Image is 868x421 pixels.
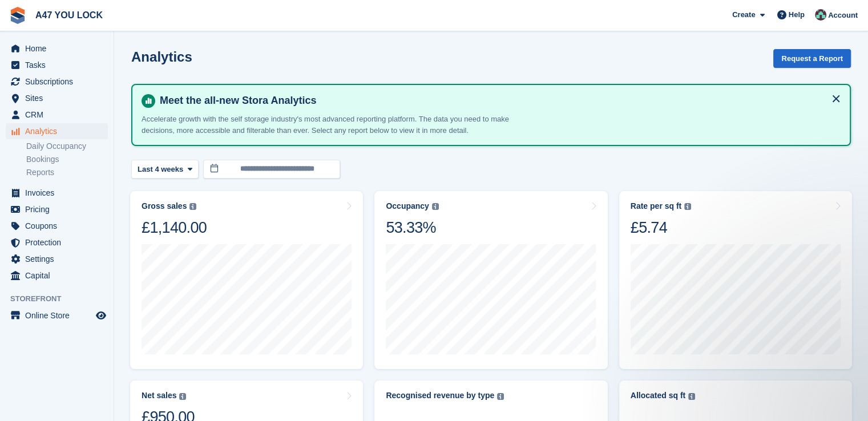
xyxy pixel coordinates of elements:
[432,203,439,210] img: icon-info-grey-7440780725fd019a000dd9b08b2336e03edf1995a4989e88bcd33f0948082b44.svg
[9,7,26,24] img: stora-icon-8386f47178a22dfd0bd8f6a31ec36ba5ce8667c1dd55bd0f319d3a0aa187defe.svg
[142,201,187,211] div: Gross sales
[94,309,108,322] a: Preview store
[773,49,851,68] button: Request a Report
[386,391,494,400] div: Recognised revenue by type
[732,9,755,21] span: Create
[25,185,94,201] span: Invoices
[828,10,858,21] span: Account
[815,9,826,21] img: Lisa Alston
[789,9,805,21] span: Help
[179,393,186,400] img: icon-info-grey-7440780725fd019a000dd9b08b2336e03edf1995a4989e88bcd33f0948082b44.svg
[25,201,94,217] span: Pricing
[142,391,176,400] div: Net sales
[6,234,108,250] a: menu
[631,218,691,237] div: £5.74
[6,57,108,73] a: menu
[684,203,691,210] img: icon-info-grey-7440780725fd019a000dd9b08b2336e03edf1995a4989e88bcd33f0948082b44.svg
[26,167,108,178] a: Reports
[31,6,107,25] a: A47 YOU LOCK
[6,307,108,323] a: menu
[25,74,94,90] span: Subscriptions
[6,107,108,123] a: menu
[25,123,94,139] span: Analytics
[6,218,108,234] a: menu
[155,94,841,107] h4: Meet the all-new Stora Analytics
[6,201,108,217] a: menu
[142,218,207,237] div: £1,140.00
[6,41,108,56] a: menu
[25,307,94,323] span: Online Store
[386,218,438,237] div: 53.33%
[131,49,192,64] h2: Analytics
[25,41,94,56] span: Home
[142,114,541,136] p: Accelerate growth with the self storage industry's most advanced reporting platform. The data you...
[6,123,108,139] a: menu
[6,268,108,284] a: menu
[25,107,94,123] span: CRM
[25,57,94,73] span: Tasks
[25,90,94,106] span: Sites
[6,251,108,267] a: menu
[131,160,199,179] button: Last 4 weeks
[497,393,504,400] img: icon-info-grey-7440780725fd019a000dd9b08b2336e03edf1995a4989e88bcd33f0948082b44.svg
[25,218,94,234] span: Coupons
[386,201,429,211] div: Occupancy
[6,90,108,106] a: menu
[631,201,681,211] div: Rate per sq ft
[26,154,108,165] a: Bookings
[6,185,108,201] a: menu
[138,164,183,175] span: Last 4 weeks
[25,251,94,267] span: Settings
[631,391,685,400] div: Allocated sq ft
[189,203,196,210] img: icon-info-grey-7440780725fd019a000dd9b08b2336e03edf1995a4989e88bcd33f0948082b44.svg
[25,234,94,250] span: Protection
[25,268,94,284] span: Capital
[10,293,114,305] span: Storefront
[688,393,695,400] img: icon-info-grey-7440780725fd019a000dd9b08b2336e03edf1995a4989e88bcd33f0948082b44.svg
[6,74,108,90] a: menu
[26,141,108,152] a: Daily Occupancy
